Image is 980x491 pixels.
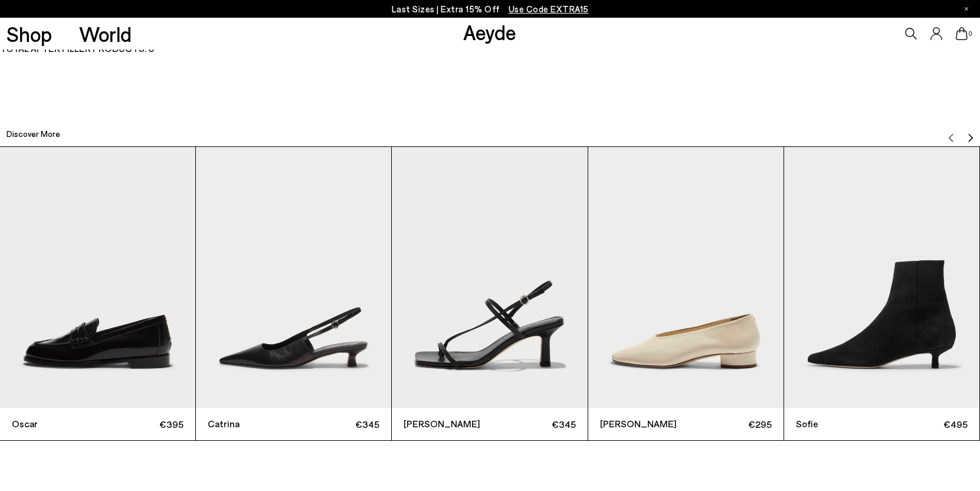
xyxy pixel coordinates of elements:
[392,147,587,440] a: [PERSON_NAME] €345
[463,19,516,44] a: Aeyde
[490,417,576,431] span: €345
[588,147,784,408] img: Delia Low-Heeled Ballet Pumps
[509,4,589,14] span: Navigate to /collections/ss25-final-sizes
[12,417,98,431] span: Oscar
[294,417,380,431] span: €345
[6,24,52,44] a: Shop
[196,147,391,408] img: Catrina Slingback Pumps
[196,147,391,440] a: Catrina €345
[588,146,784,441] div: 4 / 12
[392,146,588,441] div: 3 / 12
[946,133,956,143] img: svg%3E
[966,133,975,143] img: svg%3E
[588,147,784,440] a: [PERSON_NAME] €295
[956,27,968,40] a: 0
[6,128,60,140] h2: Discover More
[208,417,294,431] span: Catrina
[196,146,392,441] div: 2 / 12
[784,147,979,408] img: Sofie Suede Ankle Boots
[600,417,686,431] span: [PERSON_NAME]
[404,417,490,431] span: [PERSON_NAME]
[966,125,975,143] button: Next slide
[968,31,974,37] span: 0
[796,417,882,431] span: Sofie
[946,125,956,143] button: Previous slide
[784,146,980,441] div: 5 / 12
[784,147,979,440] a: Sofie €495
[392,2,589,17] p: Last Sizes | Extra 15% Off
[79,24,132,44] a: World
[98,417,184,431] span: €395
[392,147,587,408] img: Elise Leather Toe-Post Sandals
[686,417,772,431] span: €295
[881,417,968,431] span: €495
